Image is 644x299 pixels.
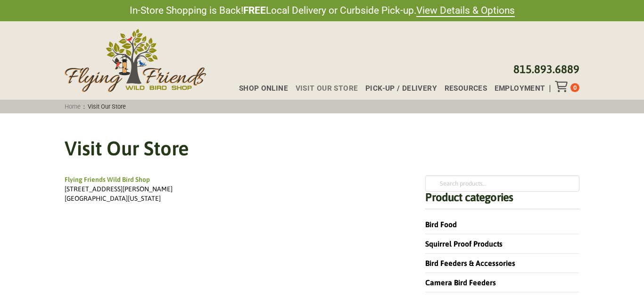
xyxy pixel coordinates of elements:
div: Toggle Off Canvas Content [555,81,570,92]
h1: Visit Our Store [65,135,580,162]
a: Employment [487,85,545,92]
span: Shop Online [239,85,288,92]
span: Visit Our Store [85,103,129,110]
a: 815.893.6889 [513,63,579,76]
img: Flying Friends Wild Bird Shop Logo [65,29,206,92]
a: Squirrel Proof Products [425,239,503,248]
a: Shop Online [231,85,288,92]
span: Pick-up / Delivery [365,85,437,92]
span: : [61,103,129,110]
div: [STREET_ADDRESS][PERSON_NAME] [GEOGRAPHIC_DATA][US_STATE] [65,185,399,203]
div: Flying Friends Wild Bird Shop [65,175,399,185]
h4: Product categories [425,192,579,209]
span: 0 [573,84,577,91]
a: Home [61,103,83,110]
span: Employment [495,85,545,92]
a: View Details & Options [416,5,515,17]
a: Resources [437,85,487,92]
a: Visit Our Store [288,85,358,92]
span: Visit Our Store [296,85,358,92]
span: Resources [445,85,487,92]
a: Bird Food [425,220,457,229]
strong: FREE [243,5,266,16]
a: Camera Bird Feeders [425,278,496,287]
input: Search products… [425,175,579,191]
a: Bird Feeders & Accessories [425,259,515,267]
span: In-Store Shopping is Back! Local Delivery or Curbside Pick-up. [130,4,515,17]
a: Pick-up / Delivery [358,85,437,92]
